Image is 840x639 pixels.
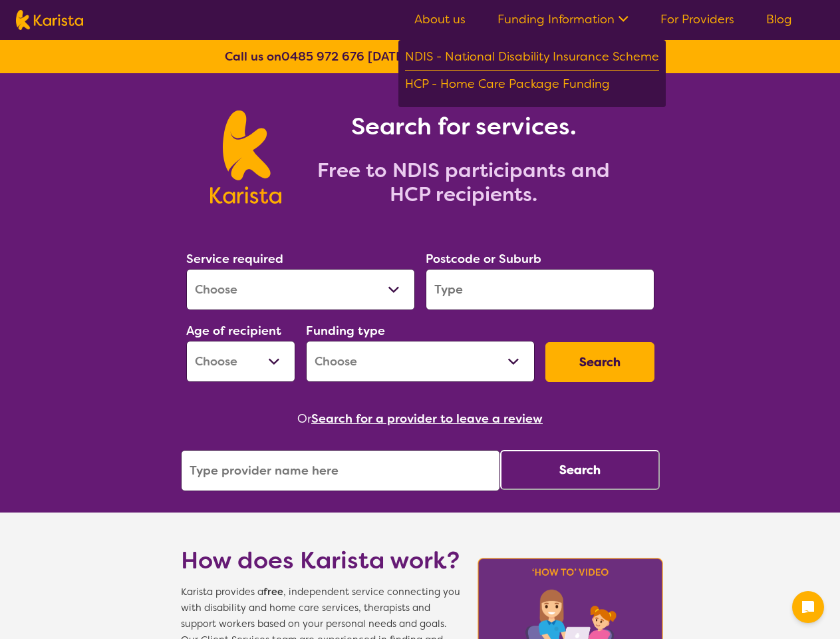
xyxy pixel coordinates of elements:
label: Service required [186,251,283,267]
b: Call us on [DATE] to [DATE] 8:30am to 6:30pm AEST [225,49,615,65]
label: Age of recipient [186,323,281,339]
div: NDIS - National Disability Insurance Scheme [405,47,659,71]
a: 0485 972 676 [281,49,364,65]
img: Karista logo [210,110,281,204]
a: About us [414,11,466,27]
button: Search [500,450,660,490]
button: Search [545,342,654,382]
input: Type [426,269,654,310]
label: Postcode or Suburb [426,251,541,267]
h1: Search for services. [297,110,630,142]
h2: Free to NDIS participants and HCP recipients. [297,158,630,206]
input: Type provider name here [181,450,500,491]
a: Blog [766,11,792,27]
span: Or [297,409,311,429]
label: Funding type [306,323,385,339]
a: For Providers [660,11,734,27]
a: Funding Information [497,11,629,27]
img: Karista logo [16,10,83,30]
b: free [263,586,283,598]
button: Search for a provider to leave a review [311,409,543,429]
h1: How does Karista work? [181,544,460,576]
div: HCP - Home Care Package Funding [405,74,659,97]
